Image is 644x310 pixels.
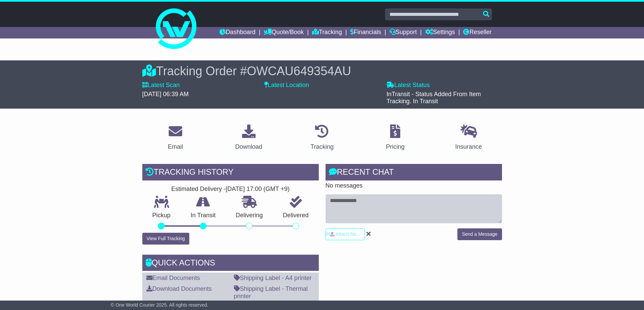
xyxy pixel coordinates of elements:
div: Pricing [386,142,405,151]
button: Send a Message [457,228,502,240]
p: No messages [326,182,502,190]
button: View Full Tracking [142,233,189,245]
a: Download [231,122,267,154]
a: Support [389,27,417,38]
span: [DATE] 06:39 AM [142,91,189,97]
div: Quick Actions [142,255,319,273]
span: © One World Courier 2025. All rights reserved. [111,302,209,308]
a: Email Documents [146,275,200,281]
p: Delivered [273,212,319,219]
div: Estimated Delivery - [142,186,319,193]
a: Financials [350,27,381,38]
a: Email [163,122,187,154]
a: Tracking [312,27,342,38]
a: Shipping Label - Thermal printer [234,285,308,300]
p: Pickup [142,212,181,219]
a: Tracking [306,122,338,154]
label: Latest Scan [142,82,180,89]
span: InTransit - Status Added From Item Tracking. In Transit [386,91,481,105]
div: RECENT CHAT [326,164,502,182]
div: Tracking [310,142,333,151]
a: Dashboard [219,27,256,38]
div: Download [235,142,262,151]
a: Shipping Label - A4 printer [234,275,312,281]
a: Settings [425,27,455,38]
a: Download Documents [146,285,212,292]
a: Quote/Book [264,27,304,38]
label: Latest Status [386,82,430,89]
a: Pricing [382,122,409,154]
p: Delivering [226,212,273,219]
div: [DATE] 17:00 (GMT +9) [226,186,290,193]
a: Reseller [463,27,492,38]
p: In Transit [181,212,226,219]
span: OWCAU649354AU [247,64,351,78]
div: Tracking history [142,164,319,182]
div: Email [168,142,183,151]
div: Tracking Order # [142,64,502,78]
label: Latest Location [264,82,309,89]
a: Insurance [451,122,486,154]
div: Insurance [455,142,482,151]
